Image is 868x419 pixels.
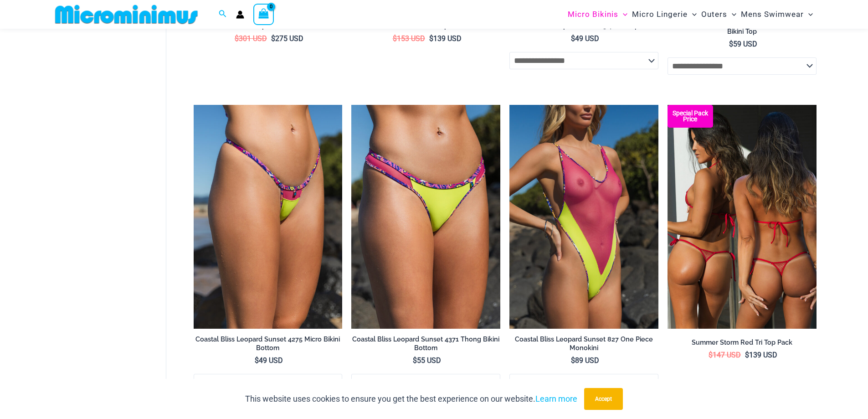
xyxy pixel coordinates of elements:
span: $ [413,356,417,365]
a: Coastal Bliss Leopard Sunset 4275 Micro Bikini 01Coastal Bliss Leopard Sunset 4275 Micro Bikini 0... [194,105,343,328]
span: Mens Swimwear [741,3,804,26]
h2: Coastal Bliss Leopard Sunset 4371 Thong Bikini Bottom [351,335,500,352]
a: View Shopping Cart, empty [253,4,274,25]
span: $ [729,40,733,48]
a: Micro LingerieMenu ToggleMenu Toggle [630,3,699,26]
span: $ [571,34,575,43]
a: Account icon link [236,10,244,19]
a: Summer Storm Red Tri Top Pack F Summer Storm Red Tri Top Pack BSummer Storm Red Tri Top Pack B [668,105,817,328]
bdi: 139 USD [429,34,462,43]
span: $ [571,356,575,365]
b: Special Pack Price [668,110,713,122]
span: Menu Toggle [688,3,697,26]
span: $ [745,351,749,359]
bdi: 59 USD [729,40,757,48]
button: Accept [584,388,623,410]
span: $ [393,34,397,43]
span: Micro Bikinis [568,3,618,26]
h2: Coastal Bliss Leopard Sunset 4275 Micro Bikini Bottom [194,335,343,352]
a: Search icon link [219,9,227,20]
img: Summer Storm Red Tri Top Pack B [668,105,817,328]
a: Coastal Bliss Leopard Sunset 827 One Piece Monokini 06Coastal Bliss Leopard Sunset 827 One Piece ... [509,105,658,328]
bdi: 55 USD [413,356,441,365]
span: $ [235,34,239,43]
a: OutersMenu ToggleMenu Toggle [699,3,739,26]
img: Coastal Bliss Leopard Sunset 827 One Piece Monokini 06 [509,105,658,328]
nav: Site Navigation [564,1,817,27]
a: Coastal Bliss Leopard Sunset 827 One Piece Monokini [509,335,658,356]
a: Coastal Bliss Leopard Sunset Thong Bikini 03Coastal Bliss Leopard Sunset 4371 Thong Bikini 02Coas... [351,105,500,328]
bdi: 49 USD [571,34,599,43]
span: Menu Toggle [804,3,813,26]
a: Coastal Bliss Leopard Sunset 3223 Underwire Bikini Top [668,19,817,39]
bdi: 139 USD [745,351,777,359]
span: $ [271,34,275,43]
span: Menu Toggle [727,3,736,26]
span: $ [255,356,259,365]
a: Summer Storm Red Tri Top Pack [668,338,817,350]
img: MM SHOP LOGO FLAT [51,4,201,25]
span: $ [709,351,713,359]
bdi: 89 USD [571,356,599,365]
a: Coastal Bliss Leopard Sunset 4371 Thong Bikini Bottom [351,335,500,356]
span: Menu Toggle [618,3,627,26]
span: Outers [701,3,727,26]
span: Micro Lingerie [632,3,688,26]
span: $ [429,34,433,43]
h2: Coastal Bliss Leopard Sunset 827 One Piece Monokini [509,335,658,352]
a: Learn more [535,394,577,403]
a: Coastal Bliss Leopard Sunset 4275 Micro Bikini Bottom [194,335,343,356]
bdi: 301 USD [235,34,267,43]
bdi: 49 USD [255,356,283,365]
img: Coastal Bliss Leopard Sunset 4275 Micro Bikini 01 [194,105,343,328]
p: This website uses cookies to ensure you get the best experience on our website. [245,392,577,406]
bdi: 147 USD [709,351,741,359]
bdi: 275 USD [271,34,303,43]
a: Micro BikinisMenu ToggleMenu Toggle [565,3,630,26]
bdi: 153 USD [393,34,425,43]
h2: Summer Storm Red Tri Top Pack [668,338,817,347]
img: Coastal Bliss Leopard Sunset Thong Bikini 03 [351,105,500,328]
a: Mens SwimwearMenu ToggleMenu Toggle [739,3,815,26]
